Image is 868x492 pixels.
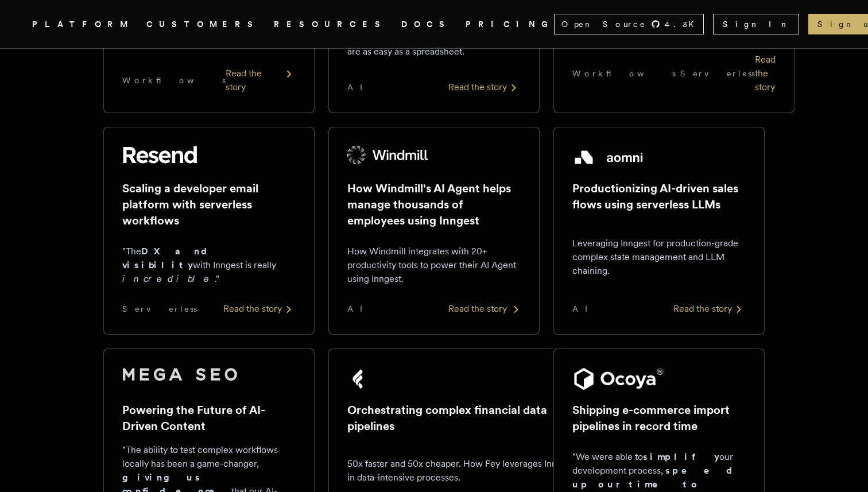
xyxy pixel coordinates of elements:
[561,18,646,30] span: Open Source
[347,245,521,286] p: How Windmill integrates with 20+ productivity tools to power their AI Agent using Inngest.
[572,68,676,79] span: Workflows
[643,451,719,462] strong: simplify
[223,302,296,316] div: Read the story
[347,82,373,93] span: AI
[572,237,746,278] p: Leveraging Inngest for production-grade complex state management and LLM chaining.
[328,127,540,335] a: Windmill logoHow Windmill's AI Agent helps manage thousands of employees using InngestHow Windmil...
[572,367,664,390] img: Ocoya
[32,17,133,32] button: PLATFORM
[466,17,554,32] a: PRICING
[572,180,746,212] h2: Productionizing AI-driven sales flows using serverless LLMs
[347,367,370,390] img: Fey
[572,303,598,315] span: AI
[755,53,776,94] div: Read the story
[122,367,237,381] img: Mega SEO
[347,457,580,485] p: 50x faster and 50x cheaper. How Fey leverages Inngest in data-intensive processes.
[122,146,197,164] img: Resend
[680,68,755,79] span: Serverless
[122,75,226,86] span: Workflows
[347,303,373,315] span: AI
[572,146,645,169] img: Aomni
[673,302,746,316] div: Read the story
[553,127,765,335] a: Aomni logoProductionizing AI-driven sales flows using serverless LLMsLeveraging Inngest for produ...
[122,303,197,315] span: Serverless
[122,245,296,286] p: "The with Inngest is really ."
[103,127,315,335] a: Resend logoScaling a developer email platform with serverless workflows"TheDX and visibilitywith ...
[122,402,296,434] h2: Powering the Future of AI-Driven Content
[347,146,429,164] img: Windmill
[274,17,387,32] button: RESOURCES
[122,246,217,270] strong: DX and visibility
[401,17,452,32] a: DOCS
[572,402,746,434] h2: Shipping e-commerce import pipelines in record time
[448,80,521,94] div: Read the story
[122,180,296,228] h2: Scaling a developer email platform with serverless workflows
[146,17,260,32] a: CUSTOMERS
[713,14,799,34] a: Sign In
[122,273,215,284] em: incredible
[448,302,521,316] div: Read the story
[347,402,580,434] h2: Orchestrating complex financial data pipelines
[226,67,296,94] div: Read the story
[665,18,701,30] span: 4.3 K
[347,180,521,228] h2: How Windmill's AI Agent helps manage thousands of employees using Inngest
